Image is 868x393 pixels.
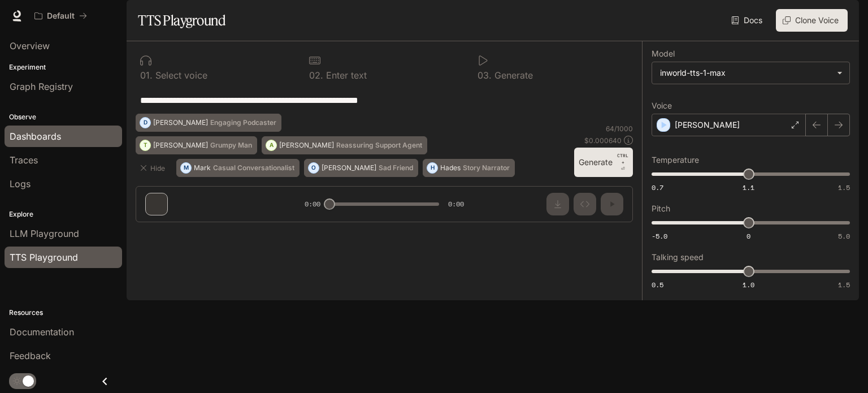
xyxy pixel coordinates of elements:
p: Temperature [652,156,699,164]
p: $ 0.000640 [584,136,622,145]
button: O[PERSON_NAME]Sad Friend [304,159,418,177]
p: Voice [652,102,672,110]
button: D[PERSON_NAME]Engaging Podcaster [136,114,281,132]
span: 1.5 [838,280,850,290]
p: 0 1 . [140,71,153,80]
p: Story Narrator [463,165,510,171]
div: A [266,136,276,154]
div: T [140,136,150,154]
p: Engaging Podcaster [210,119,276,126]
p: CTRL + [617,152,628,166]
a: Docs [729,9,767,32]
button: Hide [136,159,172,177]
p: ⏎ [617,152,628,172]
p: Sad Friend [379,165,413,171]
p: [PERSON_NAME] [322,165,376,171]
span: 0 [747,231,750,241]
p: Generate [492,71,533,80]
span: -5.0 [652,231,667,241]
p: 0 2 . [309,71,323,80]
button: GenerateCTRL +⏎ [574,148,633,177]
button: HHadesStory Narrator [423,159,515,177]
p: Enter text [323,71,367,80]
div: M [181,159,191,177]
p: Pitch [652,205,670,213]
p: Select voice [153,71,207,80]
p: Model [652,50,675,58]
div: D [140,114,150,132]
span: 1.1 [743,183,754,192]
div: inworld-tts-1-max [660,67,831,79]
span: 0.5 [652,280,663,290]
p: [PERSON_NAME] [279,142,334,149]
button: T[PERSON_NAME]Grumpy Man [136,136,257,154]
div: O [309,159,319,177]
p: Reassuring Support Agent [336,142,422,149]
p: Hades [440,165,461,171]
h1: TTS Playground [138,9,225,32]
p: 64 / 1000 [606,124,633,133]
button: All workspaces [29,5,92,27]
p: 0 3 . [478,71,492,80]
p: Talking speed [652,253,704,261]
p: [PERSON_NAME] [153,142,208,149]
button: A[PERSON_NAME]Reassuring Support Agent [262,136,427,154]
span: 1.0 [743,280,754,290]
button: MMarkCasual Conversationalist [176,159,300,177]
span: 5.0 [838,231,850,241]
p: Casual Conversationalist [213,165,294,171]
p: Default [47,11,75,21]
p: Mark [194,165,211,171]
div: inworld-tts-1-max [652,62,849,84]
div: H [427,159,437,177]
button: Clone Voice [776,9,848,32]
span: 0.7 [652,183,663,192]
span: 1.5 [838,183,850,192]
p: [PERSON_NAME] [153,119,208,126]
p: [PERSON_NAME] [675,119,740,131]
p: Grumpy Man [210,142,252,149]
